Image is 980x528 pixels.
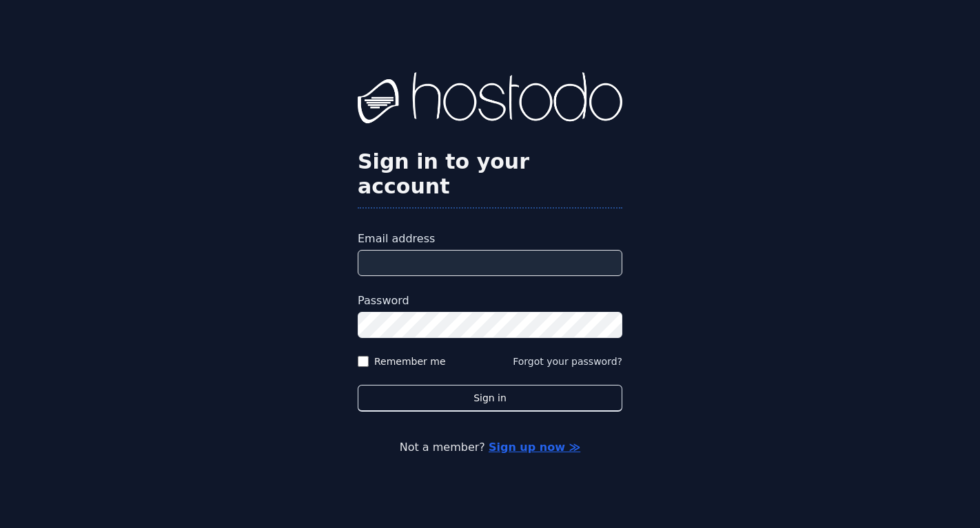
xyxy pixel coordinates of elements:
button: Sign in [358,385,622,412]
p: Not a member? [66,439,914,456]
label: Email address [358,231,622,247]
label: Remember me [374,355,446,368]
button: Forgot your password? [513,355,622,368]
img: Hostodo [358,72,622,127]
a: Sign up now ≫ [489,441,580,454]
h2: Sign in to your account [358,149,622,199]
label: Password [358,293,622,309]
